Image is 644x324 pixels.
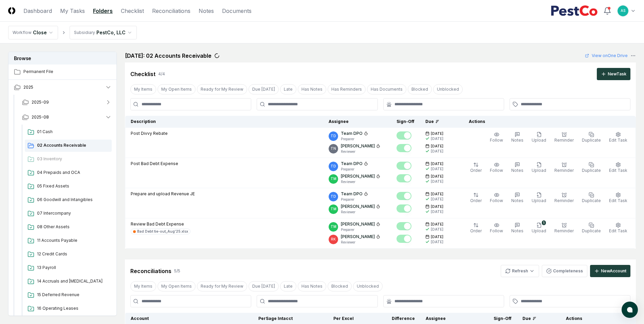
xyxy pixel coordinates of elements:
[60,7,85,15] a: My Tasks
[17,110,117,125] button: 2025-08
[397,235,411,243] button: Mark complete
[341,161,363,167] p: Team DPO
[25,289,112,301] a: 15 Deferred Revenue
[431,166,443,172] div: [DATE]
[37,237,109,244] span: 11 Accounts Payable
[8,7,15,14] img: Logo
[581,191,602,205] button: Duplicate
[25,248,112,260] a: 12 Credit Cards
[8,80,117,95] button: 2025
[532,168,546,173] span: Upload
[222,7,252,15] a: Documents
[341,143,375,149] p: [PERSON_NAME]
[554,168,574,173] span: Reminder
[511,138,523,143] span: Notes
[341,210,380,215] p: Reviewer
[431,239,443,245] div: [DATE]
[125,52,211,60] h2: [DATE]: 02 Accounts Receivable
[328,84,366,94] button: Has Reminders
[530,221,548,235] button: 1Upload
[397,144,411,152] button: Mark complete
[23,84,33,90] span: 2025
[197,281,247,291] button: Ready for My Review
[32,99,49,105] span: 2025-09
[532,228,546,233] span: Upload
[490,228,503,233] span: Follow
[37,278,109,284] span: 14 Accruals and OCL
[431,197,443,202] div: [DATE]
[608,130,629,145] button: Edit Task
[25,208,112,220] a: 07 Intercompany
[130,70,155,78] div: Checklist
[331,224,336,229] span: TM
[470,168,482,173] span: Order
[331,237,336,242] span: RK
[37,292,109,298] span: 15 Deferred Revenue
[331,164,336,169] span: TD
[431,161,443,166] span: [DATE]
[489,191,504,205] button: Follow
[469,191,483,205] button: Order
[341,179,380,184] p: Reviewer
[510,161,525,175] button: Notes
[553,161,575,175] button: Reminder
[298,84,326,94] button: Has Notes
[585,53,628,59] a: View onOne Drive
[608,71,626,77] div: New Task
[331,194,336,199] span: TD
[341,227,380,232] p: Preparer
[469,221,483,235] button: Order
[553,130,575,145] button: Reminder
[341,234,375,240] p: [PERSON_NAME]
[621,8,625,13] span: AS
[431,227,443,232] div: [DATE]
[23,7,52,15] a: Dashboard
[37,183,109,189] span: 05 Fixed Assets
[158,84,196,94] button: My Open Items
[511,198,523,203] span: Notes
[582,228,601,233] span: Duplicate
[431,222,443,227] span: [DATE]
[341,167,368,172] p: Preparer
[13,30,32,36] div: Workflow
[590,265,630,277] button: NewAccount
[93,7,113,15] a: Folders
[391,116,420,128] th: Sign-Off
[553,221,575,235] button: Reminder
[425,119,453,125] div: Due
[25,153,112,165] a: 03 Inventory
[510,130,525,145] button: Notes
[530,161,548,175] button: Upload
[249,281,279,291] button: Due Today
[341,203,375,210] p: [PERSON_NAME]
[582,198,601,203] span: Duplicate
[367,84,406,94] button: Has Documents
[582,168,601,173] span: Duplicate
[490,138,503,143] span: Follow
[341,149,380,154] p: Reviewer
[608,191,629,205] button: Edit Task
[25,180,112,193] a: 05 Fixed Assets
[125,116,324,128] th: Description
[601,268,626,274] div: New Account
[608,221,629,235] button: Edit Task
[553,191,575,205] button: Reminder
[532,198,546,203] span: Upload
[37,169,109,176] span: 04 Prepaids and OCA
[431,144,443,149] span: [DATE]
[431,192,443,197] span: [DATE]
[617,5,629,17] button: AS
[431,136,443,141] div: [DATE]
[542,265,587,277] button: Completeness
[17,95,117,110] button: 2025-09
[490,198,503,203] span: Follow
[158,281,196,291] button: My Open Items
[341,130,363,137] p: Team DPO
[470,198,482,203] span: Order
[130,84,156,94] button: My Items
[622,302,638,318] button: atlas-launcher
[37,224,109,230] span: 08 Other Assets
[298,281,326,291] button: Has Notes
[341,221,375,227] p: [PERSON_NAME]
[489,221,504,235] button: Follow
